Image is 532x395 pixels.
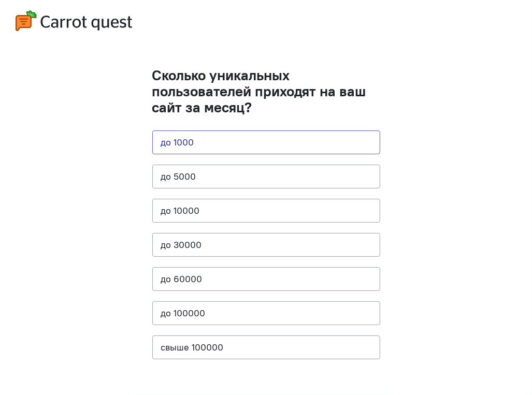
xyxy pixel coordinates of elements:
[152,233,380,257] button: до 30000
[152,301,380,325] button: до 100000
[152,335,380,359] button: свыше 100000
[152,267,380,291] button: до 60000
[152,130,380,154] button: до 1000
[152,165,380,188] button: до 5000
[152,67,380,115] h1: Сколько уникальных пользователей приходят на ваш сайт за месяц?
[16,10,132,31] img: logo
[152,199,380,223] button: до 10000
